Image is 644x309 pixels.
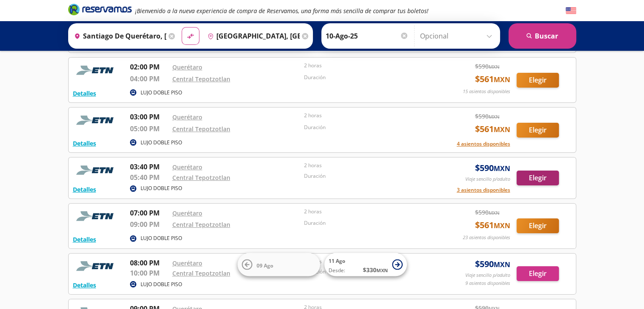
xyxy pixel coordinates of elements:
span: $ 330 [363,265,388,274]
button: Elegir [517,266,559,281]
span: $ 561 [475,219,510,232]
small: MXN [494,221,510,230]
button: 11 AgoDesde:$330MXN [324,253,407,276]
p: 03:40 PM [130,162,168,172]
p: Duración [304,172,432,180]
p: 10:00 PM [130,268,168,278]
a: Central Tepotzotlan [172,125,230,133]
a: Querétaro [172,113,202,121]
a: Querétaro [172,63,202,71]
small: MXN [489,63,500,70]
small: MXN [494,164,510,173]
p: 15 asientos disponibles [463,88,510,95]
small: MXN [494,260,510,269]
a: Central Tepotzotlan [172,75,230,83]
span: $ 561 [475,123,510,135]
input: Opcional [420,25,496,47]
button: Elegir [517,123,559,138]
p: LUJO DOBLE PISO [141,139,182,146]
small: MXN [494,75,510,84]
p: LUJO DOBLE PISO [141,235,182,242]
i: Brand Logo [68,3,132,16]
p: 05:40 PM [130,172,168,182]
small: MXN [376,267,388,273]
span: $ 590 [475,162,510,174]
p: Duración [304,219,432,227]
p: 23 asientos disponibles [463,234,510,241]
button: Elegir [517,73,559,88]
button: Detalles [73,89,96,98]
button: Detalles [73,235,96,244]
button: Elegir [517,171,559,185]
a: Central Tepotzotlan [172,221,230,229]
button: 3 asientos disponibles [457,186,510,194]
span: 09 Ago [257,262,273,269]
span: $ 590 [475,62,500,71]
button: Buscar [509,23,576,49]
p: 07:00 PM [130,208,168,218]
p: 2 horas [304,112,432,119]
small: MXN [489,210,500,216]
input: Elegir Fecha [326,25,409,47]
p: 2 horas [304,208,432,215]
span: $ 590 [475,258,510,270]
p: LUJO DOBLE PISO [141,89,182,97]
button: Detalles [73,185,96,194]
p: 2 horas [304,62,432,69]
p: Viaje sencillo p/adulto [465,176,510,183]
p: 05:00 PM [130,124,168,134]
a: Brand Logo [68,3,132,18]
a: Querétaro [172,163,202,171]
p: LUJO DOBLE PISO [141,281,182,288]
button: Detalles [73,281,96,290]
img: RESERVAMOS [73,208,119,225]
p: LUJO DOBLE PISO [141,185,182,192]
a: Central Tepotzotlan [172,174,230,182]
p: 09:00 PM [130,219,168,229]
img: RESERVAMOS [73,112,119,129]
a: Querétaro [172,209,202,217]
small: MXN [489,113,500,120]
p: 2 horas [304,162,432,169]
img: RESERVAMOS [73,162,119,179]
input: Buscar Destino [204,25,300,47]
p: Duración [304,124,432,131]
img: RESERVAMOS [73,258,119,275]
p: Duración [304,74,432,81]
input: Buscar Origen [71,25,166,47]
span: $ 590 [475,112,500,121]
p: Viaje sencillo p/adulto [465,272,510,279]
button: Detalles [73,139,96,148]
p: 03:00 PM [130,112,168,122]
em: ¡Bienvenido a la nueva experiencia de compra de Reservamos, una forma más sencilla de comprar tus... [135,7,428,15]
button: 4 asientos disponibles [457,140,510,148]
p: 04:00 PM [130,74,168,84]
p: 9 asientos disponibles [465,280,510,287]
a: Central Tepotzotlan [172,269,230,277]
span: $ 561 [475,73,510,86]
span: 11 Ago [329,257,345,265]
button: English [566,6,576,16]
span: Desde: [329,267,345,274]
p: 08:00 PM [130,258,168,268]
img: RESERVAMOS [73,62,119,79]
button: Elegir [517,218,559,233]
button: 09 Ago [238,253,320,276]
a: Querétaro [172,259,202,267]
small: MXN [494,125,510,134]
span: $ 590 [475,208,500,217]
p: 02:00 PM [130,62,168,72]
